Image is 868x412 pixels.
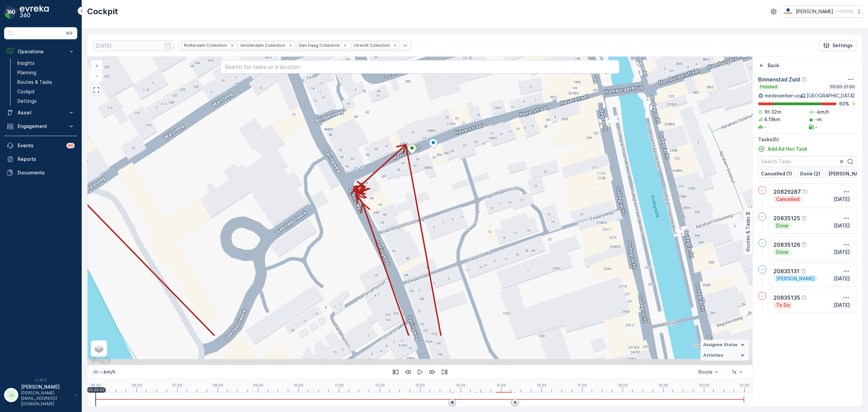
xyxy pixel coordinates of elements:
span: Assignee Status [703,342,737,348]
input: Search for tasks or a location [220,60,619,74]
p: ⌘B [66,31,73,36]
p: 06:00 [132,383,142,387]
p: Settings [17,98,37,105]
a: Insights [15,58,77,68]
p: Reports [18,156,75,163]
p: 20835135 [773,294,800,302]
div: 1x [732,369,737,375]
p: Binnenstad Zuid [758,75,800,83]
p: -- km/h [99,369,115,375]
img: Google [89,356,112,365]
p: Finished [759,84,778,90]
p: Done [775,249,789,256]
p: 13:00 [415,383,425,387]
p: -m [815,116,822,123]
p: 08:00 [213,383,223,387]
a: Add Ad Hoc Task [758,146,807,152]
p: Routes & Tasks [745,217,751,252]
button: [PERSON_NAME](+02:00) [783,5,863,18]
button: Settings [819,40,857,51]
p: 18:00 [618,383,628,387]
span: − [95,73,99,79]
p: [PERSON_NAME] [796,8,833,15]
button: Operations [4,45,77,58]
button: Engagement [4,119,77,133]
a: Back [758,62,779,69]
p: 21:00 [739,383,749,387]
div: Help Tooltip Icon [801,268,806,274]
div: Help Tooltip Icon [802,216,807,221]
p: To Do [775,302,791,308]
p: 20:00 [699,383,709,387]
p: 6.19km [764,116,781,123]
a: Cockpit [15,87,77,96]
button: Done (2) [797,170,823,178]
p: Insights [17,60,35,67]
button: JJ[PERSON_NAME][PERSON_NAME][EMAIL_ADDRESS][DOMAIN_NAME] [4,383,77,407]
p: medewerker-uc [765,92,800,99]
p: [PERSON_NAME][EMAIL_ADDRESS][DOMAIN_NAME] [21,390,71,407]
div: Help Tooltip Icon [802,189,808,194]
p: 15:00 [496,383,506,387]
p: Cancelled (1) [761,170,792,177]
div: Help Tooltip Icon [802,295,807,300]
div: JJ [6,390,17,400]
p: 16:00 [537,383,547,387]
p: Add Ad Hoc Task [768,146,807,152]
p: 05:00-21:00 [829,84,855,90]
p: ( +02:00 ) [836,9,853,14]
a: Open this area in Google Maps (opens a new window) [89,356,112,365]
p: Planning [17,69,36,76]
p: -km/h [815,109,829,115]
p: 12:00 [375,383,385,387]
a: Planning [15,68,77,77]
div: Route [698,369,712,375]
p: 14:00 [456,383,466,387]
div: Help Tooltip Icon [801,77,807,82]
p: Routes & Tasks [17,79,52,86]
p: 10:00 [294,383,303,387]
p: - [764,124,767,130]
p: - [761,187,763,193]
button: Asset [4,106,77,119]
a: Reports [4,152,77,166]
p: [DATE] [833,302,850,308]
p: 17:00 [577,383,587,387]
p: Done [775,222,789,229]
p: 20835125 [773,214,800,222]
img: basis-logo_rgb2x.png [783,8,793,15]
p: - [761,267,763,272]
button: Cancelled (1) [758,170,795,178]
p: 11:00 [335,383,344,387]
p: 05:00:00 [88,388,104,392]
span: + [95,63,98,69]
a: Routes & Tasks [15,77,77,87]
img: logo_dark-DEwI_e13.png [20,5,49,19]
p: - [761,293,763,299]
p: [DATE] [833,249,850,256]
img: logo [4,5,18,19]
span: v 1.47.3 [4,378,77,382]
p: 99 [68,143,73,148]
p: 19:00 [658,383,668,387]
p: [DATE] [833,222,850,229]
summary: Activities [701,350,749,361]
p: - [761,240,763,246]
p: Cockpit [87,6,118,17]
p: Back [768,62,779,69]
p: [PERSON_NAME] [775,275,815,282]
p: Documents [18,169,75,176]
p: [PERSON_NAME] [21,383,71,390]
p: 09:00 [253,383,263,387]
span: Activities [703,353,723,358]
p: 20835131 [773,267,800,275]
p: [DATE] [833,196,850,203]
p: Tasks ( 5 ) [758,136,857,143]
p: Events [18,142,62,149]
p: [GEOGRAPHIC_DATA] [807,92,855,99]
input: Search Tasks [758,156,857,167]
a: Zoom Out [92,71,102,81]
a: Settings [15,96,77,106]
p: Cockpit [17,88,35,95]
p: Cancelled [775,196,800,203]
